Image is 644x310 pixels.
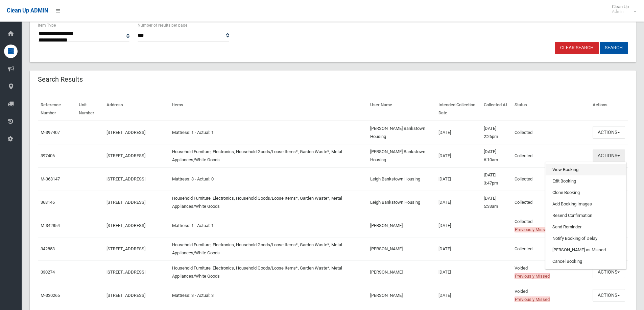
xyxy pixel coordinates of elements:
td: [DATE] [436,284,481,307]
td: [DATE] [436,260,481,284]
a: [STREET_ADDRESS] [106,200,145,205]
td: [DATE] 6:10am [481,144,512,167]
td: [DATE] 5:33am [481,191,512,214]
td: [DATE] [436,121,481,144]
td: Collected [512,237,590,260]
span: Previously Missed [515,297,550,302]
small: Admin [612,9,629,14]
a: [STREET_ADDRESS] [106,246,145,251]
td: [DATE] 2:26pm [481,121,512,144]
a: [PERSON_NAME] as Missed [546,244,626,256]
td: Household Furniture, Electronics, Household Goods/Loose Items*, Garden Waste*, Metal Appliances/W... [169,260,368,284]
td: Mattress: 3 - Actual: 3 [169,284,368,307]
th: Address [104,97,169,121]
td: Collected [512,167,590,191]
a: [STREET_ADDRESS] [106,270,145,275]
span: Clean Up ADMIN [7,7,48,14]
a: 330274 [41,270,55,275]
a: Cancel Booking [546,256,626,267]
a: M-342854 [41,223,60,228]
a: Clear Search [555,42,599,54]
td: Mattress: 1 - Actual: 1 [169,121,368,144]
td: [PERSON_NAME] [367,284,435,307]
td: Mattress: 1 - Actual: 1 [169,214,368,237]
td: Collected [512,144,590,167]
a: [STREET_ADDRESS] [106,176,145,181]
a: 397406 [41,153,55,158]
th: Actions [590,97,628,121]
a: M-397407 [41,130,60,135]
td: Leigh Bankstown Housing [367,167,435,191]
td: [PERSON_NAME] Bankstown Housing [367,144,435,167]
a: Notify Booking of Delay [546,233,626,244]
a: M-368147 [41,176,60,181]
th: Collected At [481,97,512,121]
th: Intended Collection Date [436,97,481,121]
td: Voided [512,260,590,284]
a: Edit Booking [546,175,626,187]
td: [DATE] [436,191,481,214]
a: [STREET_ADDRESS] [106,223,145,228]
td: [DATE] 3:47pm [481,167,512,191]
td: Household Furniture, Electronics, Household Goods/Loose Items*, Garden Waste*, Metal Appliances/W... [169,191,368,214]
a: Send Reminder [546,221,626,233]
a: [STREET_ADDRESS] [106,293,145,298]
td: Collected [512,214,590,237]
td: Collected [512,191,590,214]
th: Reference Number [38,97,76,121]
header: Search Results [30,73,91,86]
th: Status [512,97,590,121]
th: User Name [367,97,435,121]
td: [PERSON_NAME] [367,260,435,284]
a: M-330265 [41,293,60,298]
td: Collected [512,121,590,144]
td: [DATE] [436,167,481,191]
button: Actions [593,289,625,302]
td: [PERSON_NAME] Bankstown Housing [367,121,435,144]
a: View Booking [546,164,626,175]
td: Household Furniture, Electronics, Household Goods/Loose Items*, Garden Waste*, Metal Appliances/W... [169,144,368,167]
td: Leigh Bankstown Housing [367,191,435,214]
td: Voided [512,284,590,307]
th: Unit Number [76,97,104,121]
a: 368146 [41,200,55,205]
td: [DATE] [436,214,481,237]
td: [DATE] [436,144,481,167]
button: Search [600,42,628,54]
span: Clean Up [609,4,636,14]
a: Resend Confirmation [546,210,626,221]
td: [PERSON_NAME] [367,237,435,260]
a: Add Booking Images [546,198,626,210]
span: Previously Missed [515,273,550,279]
button: Actions [593,149,625,162]
a: 342853 [41,246,55,251]
button: Actions [593,126,625,139]
td: [PERSON_NAME] [367,214,435,237]
td: [DATE] [436,237,481,260]
label: Item Type [38,22,56,29]
th: Items [169,97,368,121]
button: Actions [593,266,625,278]
a: [STREET_ADDRESS] [106,130,145,135]
a: Clone Booking [546,187,626,198]
label: Number of results per page [138,22,187,29]
a: [STREET_ADDRESS] [106,153,145,158]
td: Household Furniture, Electronics, Household Goods/Loose Items*, Garden Waste*, Metal Appliances/W... [169,237,368,260]
span: Previously Missed [515,227,550,232]
td: Mattress: 8 - Actual: 0 [169,167,368,191]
